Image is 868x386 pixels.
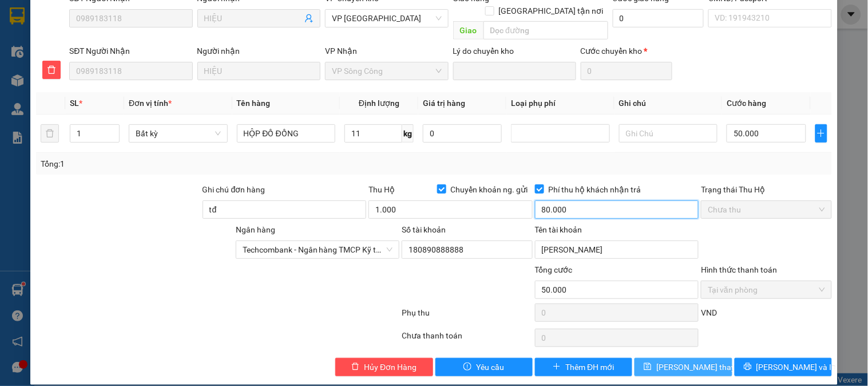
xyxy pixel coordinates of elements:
[70,99,79,108] span: SL
[476,361,504,373] span: Yêu cầu
[816,129,827,138] span: plus
[744,363,752,372] span: printer
[581,45,672,57] div: Cước chuyển kho
[237,124,336,143] input: VD: Bàn, Ghế
[815,124,827,143] button: plus
[359,99,399,108] span: Định lượng
[41,157,336,170] div: Tổng: 1
[613,9,704,27] input: Cước giao hàng
[43,65,60,74] span: delete
[402,241,532,259] input: Số tài khoản
[197,45,320,57] div: Người nhận
[351,363,359,372] span: delete
[335,358,433,376] button: deleteHủy Đơn Hàng
[304,14,314,23] span: user-add
[237,99,271,108] span: Tên hàng
[644,363,652,372] span: save
[615,92,723,115] th: Ghi chú
[535,241,699,259] input: Tên tài khoản
[701,308,717,317] span: VND
[735,358,832,376] button: printer[PERSON_NAME] và In
[463,363,471,372] span: exclamation-circle
[708,281,825,298] span: Tại văn phòng
[41,124,59,143] button: delete
[236,225,275,234] label: Ngân hàng
[453,45,576,57] div: Lý do chuyển kho
[506,92,615,115] th: Loại phụ phí
[364,361,417,373] span: Hủy Đơn Hàng
[619,124,718,143] input: Ghi Chú
[368,185,395,194] span: Thu Hộ
[42,61,61,79] button: delete
[203,185,265,194] label: Ghi chú đơn hàng
[544,183,646,196] span: Phí thu hộ khách nhận trả
[535,225,582,234] label: Tên tài khoản
[332,62,441,80] span: VP Sông Công
[435,358,533,376] button: exclamation-circleYêu cầu
[423,99,465,108] span: Giá trị hàng
[402,124,414,143] span: kg
[535,265,573,274] span: Tổng cước
[203,200,367,219] input: Ghi chú đơn hàng
[401,306,533,326] div: Phụ thu
[553,363,561,372] span: plus
[565,361,614,373] span: Thêm ĐH mới
[69,45,192,57] div: SĐT Người Nhận
[483,21,608,40] input: Dọc đường
[494,5,608,17] span: [GEOGRAPHIC_DATA] tận nơi
[129,99,172,108] span: Đơn vị tính
[243,241,393,258] span: Techcombank - Ngân hàng TMCP Kỹ thương Việt Nam
[708,201,825,218] span: Chưa thu
[453,21,483,40] span: Giao
[535,358,632,376] button: plusThêm ĐH mới
[325,45,448,57] div: VP Nhận
[446,183,533,196] span: Chuyển khoản ng. gửi
[401,329,533,349] div: Chưa thanh toán
[656,361,748,373] span: [PERSON_NAME] thay đổi
[701,183,831,196] div: Trạng thái Thu Hộ
[402,225,446,234] label: Số tài khoản
[635,358,732,376] button: save[PERSON_NAME] thay đổi
[701,265,777,274] label: Hình thức thanh toán
[136,125,221,142] span: Bất kỳ
[756,361,837,373] span: [PERSON_NAME] và In
[727,99,766,108] span: Cước hàng
[332,10,441,27] span: VP Yên Bình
